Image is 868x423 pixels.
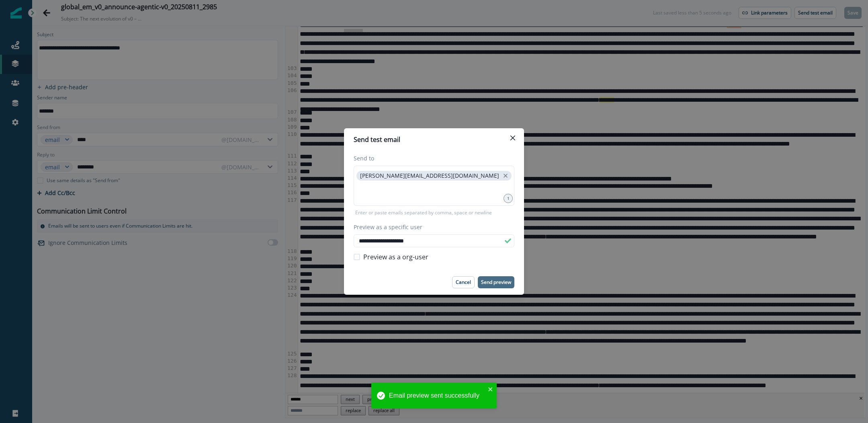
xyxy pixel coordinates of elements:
[354,209,493,216] p: Enter or paste emails separated by comma, space or newline
[363,252,428,262] span: Preview as a org-user
[506,131,519,144] button: Close
[481,279,511,285] p: Send preview
[354,223,510,231] label: Preview as a specific user
[456,279,471,285] p: Cancel
[360,172,499,179] p: [PERSON_NAME][EMAIL_ADDRESS][DOMAIN_NAME]
[389,391,485,400] div: Email preview sent successfully
[452,276,475,288] button: Cancel
[488,386,493,392] button: close
[502,172,510,180] button: close
[354,154,510,162] label: Send to
[354,135,400,144] p: Send test email
[478,276,514,288] button: Send preview
[504,194,513,203] div: 1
